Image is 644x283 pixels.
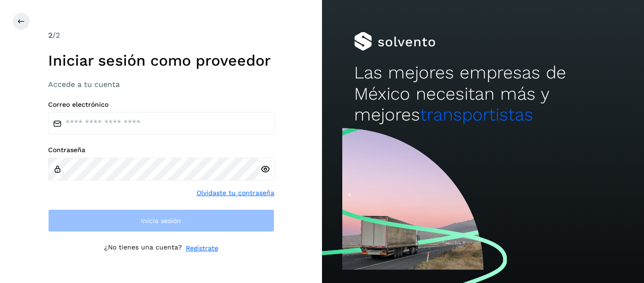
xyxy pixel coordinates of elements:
button: Inicia sesión [48,209,274,232]
h2: Las mejores empresas de México necesitan más y mejores [354,62,611,125]
p: ¿No tienes una cuenta? [104,243,182,253]
a: Regístrate [186,243,218,253]
a: Olvidaste tu contraseña [197,188,274,198]
label: Contraseña [48,146,274,154]
label: Correo electrónico [48,101,274,109]
span: Inicia sesión [141,217,181,224]
h3: Accede a tu cuenta [48,80,274,89]
h1: Iniciar sesión como proveedor [48,51,274,69]
div: /2 [48,30,274,41]
span: 2 [48,31,52,40]
span: transportistas [420,104,533,125]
